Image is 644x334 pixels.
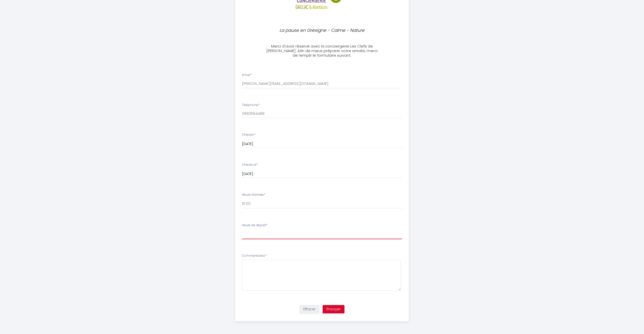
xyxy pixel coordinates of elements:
h3: Merci d'avoir réservé avec la conciergerie Les Clefs de [PERSON_NAME]. Afin de mieux préparer vot... [266,44,378,58]
label: Heure de départ [242,223,268,228]
label: Email [242,73,252,78]
button: Effacer [300,305,319,314]
label: Checkin [242,132,256,137]
p: La pause en Grésigne - Calme - Nature [268,27,376,34]
label: Heure d'arrivée [242,192,265,197]
label: Téléphone [242,103,260,108]
button: Envoyer [323,305,344,314]
label: Checkout [242,162,258,167]
label: Commentaires [242,253,267,258]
